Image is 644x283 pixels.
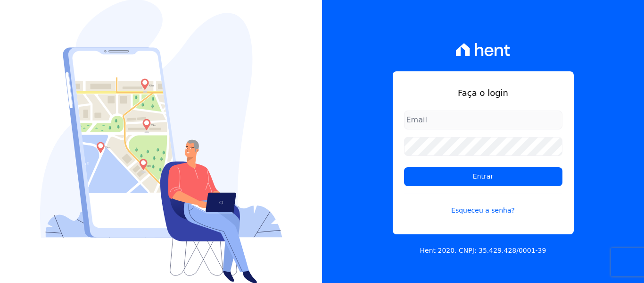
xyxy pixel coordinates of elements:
input: Email [404,111,562,129]
h1: Faça o login [404,86,562,99]
p: Hent 2020. CNPJ: 35.429.428/0001-39 [420,246,546,256]
a: Esqueceu a senha? [404,194,562,215]
input: Entrar [404,167,562,186]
